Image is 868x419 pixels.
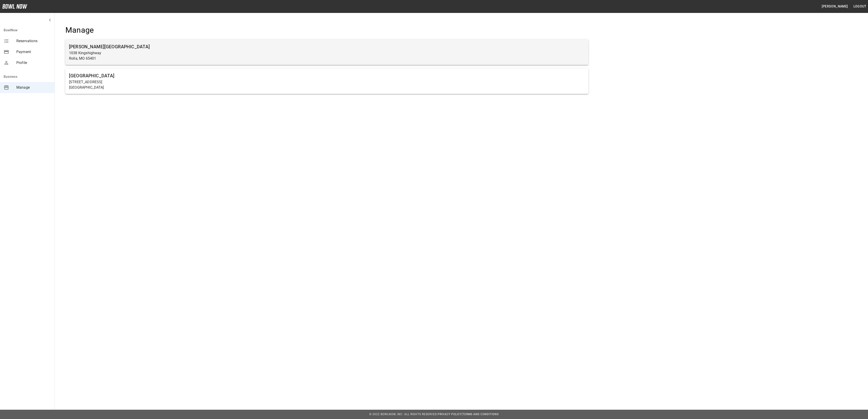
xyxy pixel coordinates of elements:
button: Logout [852,2,868,11]
img: logo [2,4,27,9]
h6: [PERSON_NAME][GEOGRAPHIC_DATA] [69,43,585,50]
span: Payment [16,49,51,55]
span: Reservations [16,38,51,44]
h6: [GEOGRAPHIC_DATA] [69,72,585,79]
p: 1038 Kingshighway [69,50,585,56]
p: [STREET_ADDRESS] [69,79,585,85]
span: Manage [16,85,51,90]
p: Rolla, MO 65401 [69,56,585,61]
h4: Manage [65,25,588,35]
span: © 2022 BowlNow, Inc. All Rights Reserved. [369,413,438,416]
a: Terms and Conditions [463,413,499,416]
button: [PERSON_NAME] [820,2,850,11]
p: [GEOGRAPHIC_DATA] [69,85,585,90]
span: Profile [16,60,51,66]
a: Privacy Policy [438,413,462,416]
